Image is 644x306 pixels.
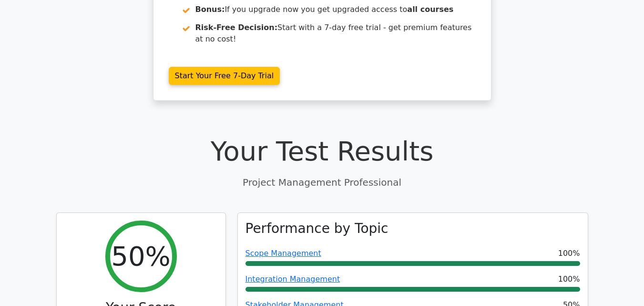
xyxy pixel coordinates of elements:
h3: Performance by Topic [245,221,388,237]
p: Project Management Professional [56,175,588,190]
h2: 50% [111,240,170,272]
a: Start Your Free 7-Day Trial [169,67,280,85]
a: Integration Management [245,274,340,284]
span: 100% [558,274,580,285]
a: Scope Management [245,249,321,258]
span: 100% [558,248,580,259]
h1: Your Test Results [56,135,588,167]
